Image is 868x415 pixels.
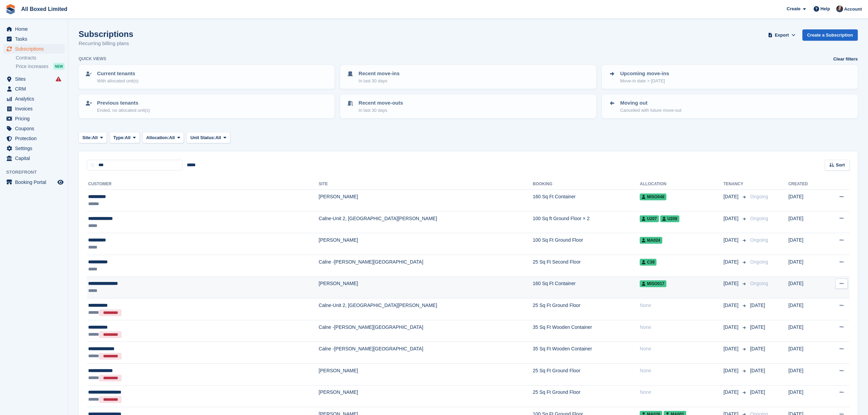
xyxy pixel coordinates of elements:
[319,255,533,277] td: Calne -[PERSON_NAME][GEOGRAPHIC_DATA]
[358,99,403,107] p: Recent move-outs
[319,211,533,233] td: Calne-Unit 2, [GEOGRAPHIC_DATA][PERSON_NAME]
[79,56,106,62] h6: Quick views
[5,4,16,14] img: stora-icon-8386f47178a22dfd0bd8f6a31ec36ba5ce8667c1dd55bd0f319d3a0aa187defe.svg
[640,179,723,190] th: Allocation
[358,70,399,78] p: Recent move-ins
[3,44,65,54] a: menu
[215,134,221,141] span: All
[3,177,65,187] a: menu
[319,298,533,320] td: Calne-Unit 2, [GEOGRAPHIC_DATA][PERSON_NAME]
[319,320,533,342] td: Calne -[PERSON_NAME][GEOGRAPHIC_DATA]
[18,3,70,15] a: All Boxed Limited
[15,34,56,44] span: Tasks
[97,99,150,107] p: Previous tenants
[79,40,133,48] p: Recurring billing plans
[723,179,747,190] th: Tenancy
[15,84,56,94] span: CRM
[319,233,533,255] td: [PERSON_NAME]
[3,84,65,94] a: menu
[836,162,845,169] span: Sort
[723,345,740,352] span: [DATE]
[788,233,824,255] td: [DATE]
[15,153,56,163] span: Capital
[358,107,403,114] p: In last 30 days
[640,345,723,352] div: None
[15,134,56,143] span: Protection
[640,324,723,331] div: None
[833,56,858,63] a: Clear filters
[723,389,740,396] span: [DATE]
[110,132,140,143] button: Type: All
[533,342,640,364] td: 35 Sq Ft Wooden Container
[113,134,125,141] span: Type:
[533,320,640,342] td: 35 Sq Ft Wooden Container
[3,94,65,104] a: menu
[723,367,740,374] span: [DATE]
[319,385,533,407] td: [PERSON_NAME]
[533,277,640,298] td: 160 Sq Ft Container
[56,178,65,186] a: Preview store
[533,385,640,407] td: 25 Sq Ft Ground Floor
[788,363,824,385] td: [DATE]
[341,95,595,118] a: Recent move-outs In last 30 days
[3,114,65,123] a: menu
[788,298,824,320] td: [DATE]
[146,134,169,141] span: Allocation:
[3,144,65,153] a: menu
[319,277,533,298] td: [PERSON_NAME]
[15,124,56,133] span: Coupons
[640,237,662,244] span: MA024
[53,63,65,70] div: NEW
[788,320,824,342] td: [DATE]
[660,215,679,222] span: U209
[750,324,765,330] span: [DATE]
[788,179,824,190] th: Created
[3,104,65,113] a: menu
[533,255,640,277] td: 25 Sq Ft Second Floor
[640,280,666,287] span: MISO017
[750,389,765,395] span: [DATE]
[750,237,768,243] span: Ongoing
[15,114,56,123] span: Pricing
[820,5,830,12] span: Help
[533,298,640,320] td: 25 Sq Ft Ground Floor
[788,385,824,407] td: [DATE]
[143,132,184,143] button: Allocation: All
[788,190,824,212] td: [DATE]
[3,153,65,163] a: menu
[775,32,789,39] span: Export
[15,24,56,34] span: Home
[750,368,765,373] span: [DATE]
[319,363,533,385] td: [PERSON_NAME]
[82,134,92,141] span: Site:
[79,132,107,143] button: Site: All
[169,134,175,141] span: All
[3,24,65,34] a: menu
[767,29,797,41] button: Export
[723,280,740,287] span: [DATE]
[533,211,640,233] td: 100 Sq ft Ground Floor × 2
[97,78,138,84] p: With allocated unit(s)
[787,5,800,12] span: Create
[187,132,230,143] button: Unit Status: All
[750,281,768,286] span: Ongoing
[79,95,334,118] a: Previous tenants Ended, no allocated unit(s)
[56,76,61,82] i: Smart entry sync failures have occurred
[3,124,65,133] a: menu
[3,134,65,143] a: menu
[6,169,68,176] span: Storefront
[620,107,681,114] p: Cancelled with future move-out
[750,194,768,199] span: Ongoing
[319,190,533,212] td: [PERSON_NAME]
[3,74,65,84] a: menu
[533,179,640,190] th: Booking
[79,66,334,88] a: Current tenants With allocated unit(s)
[788,277,824,298] td: [DATE]
[620,78,669,84] p: Move-in date > [DATE]
[15,144,56,153] span: Settings
[788,255,824,277] td: [DATE]
[723,258,740,266] span: [DATE]
[92,134,98,141] span: All
[723,215,740,222] span: [DATE]
[802,29,858,41] a: Create a Subscription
